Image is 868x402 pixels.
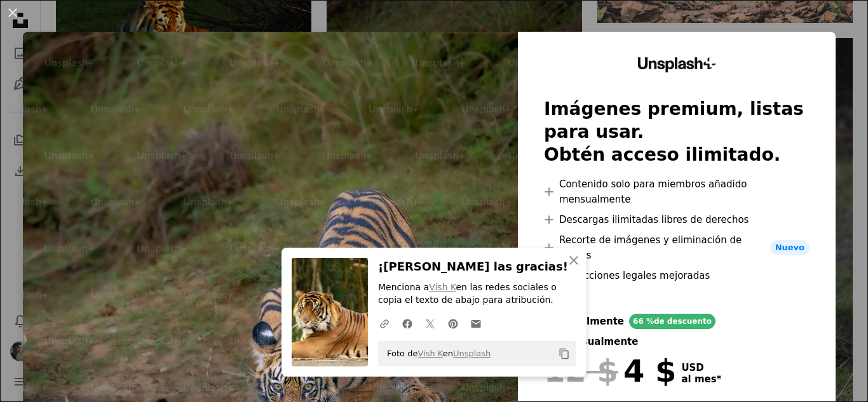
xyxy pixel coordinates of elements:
li: Protecciones legales mejoradas [544,268,810,283]
div: anualmente [559,314,624,329]
li: Descargas ilimitadas libres de derechos [544,212,810,227]
button: Copiar al portapapeles [553,343,575,365]
a: Comparte en Facebook [396,311,419,336]
a: Vish K [429,282,456,292]
li: Contenido solo para miembros añadido mensualmente [544,177,810,207]
a: Vish K [417,349,442,358]
li: Recorte de imágenes y eliminación de fondos [544,232,810,263]
h2: Imágenes premium, listas para usar. Obtén acceso ilimitado. [544,98,810,166]
span: Foto de en [381,344,491,364]
a: Comparte por correo electrónico [465,311,487,336]
a: Comparte en Pinterest [442,311,465,336]
div: mensualmente [559,334,638,349]
div: 4 $ [544,354,676,387]
a: Comparte en Twitter [419,311,442,336]
a: Unsplash [453,349,491,358]
h3: ¡[PERSON_NAME] las gracias! [378,258,576,276]
p: Menciona a en las redes sociales o copia el texto de abajo para atribución. [378,281,576,307]
span: al mes * [681,373,721,385]
span: USD [681,362,721,373]
div: 66 % de descuento [629,314,715,329]
span: Nuevo [770,240,810,255]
